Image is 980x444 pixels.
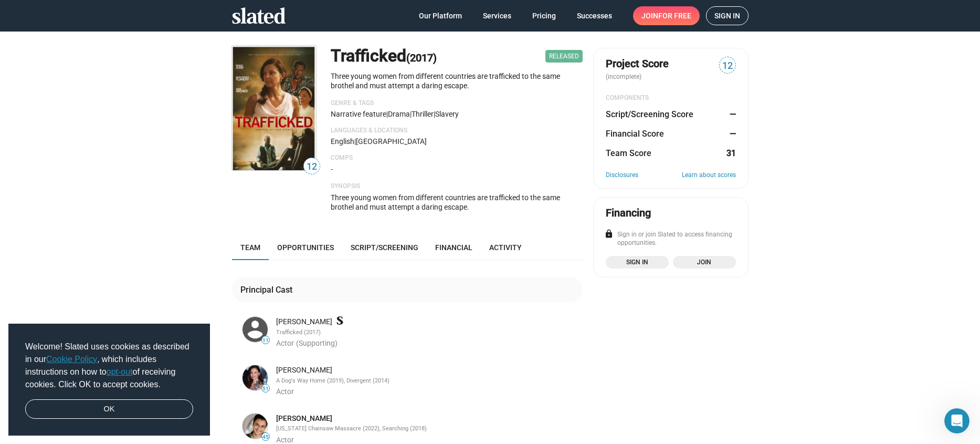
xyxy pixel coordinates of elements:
span: Actor [276,339,294,347]
span: Actor [276,387,294,396]
dd: — [726,109,736,120]
span: Sign in [612,257,662,267]
h1: Trafficked [331,45,437,67]
span: Join [641,6,691,25]
span: Thriller [412,110,434,118]
span: Pricing [532,6,556,25]
dd: 31 [726,148,736,159]
p: Synopsis [331,182,583,191]
a: Successes [568,6,620,25]
span: Join [679,257,730,267]
span: 12 [720,59,735,73]
a: Sign in [606,256,669,269]
p: Three young women from different countries are trafficked to the same brothel and must attempt a ... [331,71,583,91]
a: Pricing [524,6,564,25]
span: Narrative feature [331,110,386,118]
div: Financing [606,206,651,220]
span: [GEOGRAPHIC_DATA] [356,137,427,146]
a: Learn about scores [682,171,736,180]
div: A Dog's Way Home (2019), Divergent (2014) [276,377,581,385]
span: Welcome! Slated uses cookies as described in our , which includes instructions on how to of recei... [25,340,193,391]
img: Ashley Judd [243,365,268,390]
div: [PERSON_NAME] [276,365,581,375]
span: 45 [262,434,269,440]
span: | [386,110,388,118]
a: Disclosures [606,171,638,180]
span: (Supporting) [296,339,338,347]
a: Joinfor free [633,6,700,25]
a: Cookie Policy [46,355,97,364]
span: Three young women from different countries are trafficked to the same brothel and must attempt a ... [331,193,560,211]
span: Successes [577,6,612,25]
span: for free [658,6,691,25]
span: Financial [435,243,472,252]
span: | [410,110,412,118]
div: Principal Cast [240,284,297,295]
dt: Script/Screening Score [606,109,693,120]
span: Drama [388,110,410,118]
span: (incomplete) [606,73,644,80]
span: 11 [262,337,269,344]
a: opt-out [107,367,133,376]
dt: Financial Score [606,128,664,139]
img: Trafficked [232,46,316,170]
a: Team [232,235,269,260]
span: Activity [489,243,522,252]
a: Activity [481,235,530,260]
a: Opportunities [269,235,342,260]
span: Released [545,50,583,63]
span: Project Score [606,57,669,71]
dt: Team Score [606,148,651,159]
a: [PERSON_NAME] [276,414,332,424]
a: Our Platform [410,6,470,25]
span: Script/Screening [351,243,418,252]
span: (2017) [406,51,437,64]
p: Comps [331,154,583,162]
span: 12 [304,160,320,174]
span: English [331,137,354,146]
a: Join [673,256,736,269]
span: Services [483,6,511,25]
a: Sign in [706,6,749,25]
span: | [354,137,356,146]
p: Genre & Tags [331,99,583,108]
span: Team [240,243,260,252]
span: Opportunities [277,243,334,252]
div: [PERSON_NAME] [276,317,581,327]
span: 51 [262,386,269,392]
div: Trafficked (2017) [276,329,581,337]
a: Script/Screening [342,235,427,260]
p: Languages & Locations [331,127,583,135]
span: Our Platform [419,6,462,25]
a: dismiss cookie message [25,399,193,419]
mat-icon: lock [604,229,614,239]
span: Sign in [714,7,740,25]
span: slavery [435,110,459,118]
dd: — [726,128,736,139]
span: Actor [276,436,294,444]
p: - [331,164,583,174]
a: Financial [427,235,481,260]
a: Services [475,6,520,25]
div: cookieconsent [8,324,210,436]
iframe: Intercom live chat [944,408,970,433]
div: [US_STATE] Chainsaw Massacre (2022), Searching (2018) [276,425,581,433]
div: Sign in or join Slated to access financing opportunities. [606,231,736,247]
img: Mayank Bhatter [243,414,268,439]
span: | [434,110,435,118]
div: COMPONENTS [606,94,736,102]
img: Siddharth Kara [243,317,268,342]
